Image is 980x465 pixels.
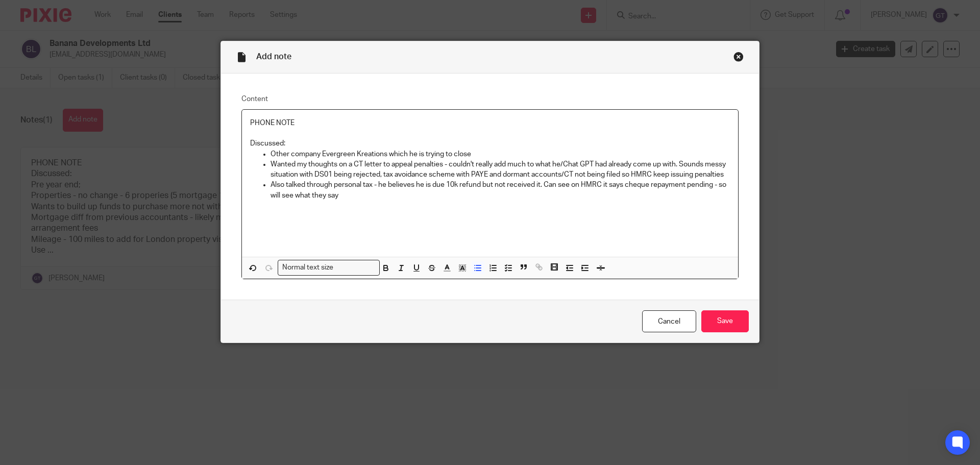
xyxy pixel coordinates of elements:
[280,262,336,273] span: Normal text size
[271,159,730,180] p: Wanted my thoughts on a CT letter to appeal penalties - couldn't really add much to what he/Chat ...
[733,52,744,62] div: Close this dialog window
[250,118,730,128] p: PHONE NOTE
[271,180,730,201] p: Also talked through personal tax - he believes he is due 10k refund but not received it. Can see ...
[701,310,749,332] input: Save
[642,310,696,332] a: Cancel
[241,94,739,104] label: Content
[337,262,374,273] input: Search for option
[250,138,730,149] p: Discussed:
[256,53,291,61] span: Add note
[271,149,730,159] p: Other company Evergreen Kreations which he is trying to close
[278,260,380,276] div: Search for option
